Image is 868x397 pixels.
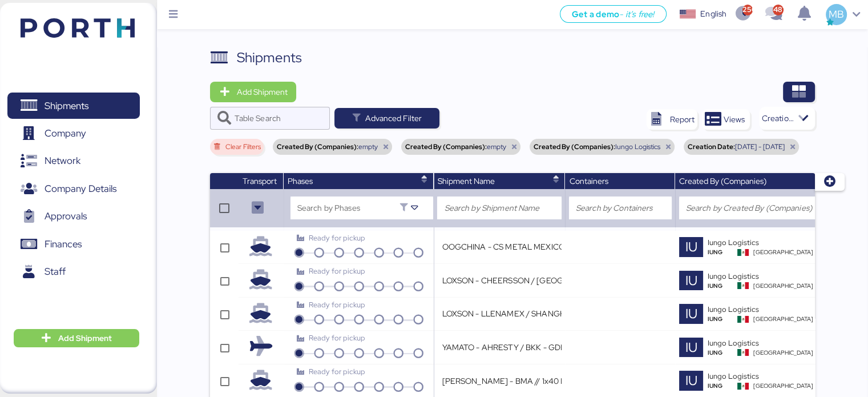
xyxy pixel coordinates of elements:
[45,98,88,114] span: Shipments
[670,113,695,126] div: Report
[708,338,825,348] div: Iungo Logistics
[308,367,365,376] span: Ready for pickup
[708,282,737,290] div: IUNG
[358,143,377,150] span: empty
[724,113,745,126] span: Views
[7,148,140,174] a: Network
[276,143,358,150] span: Created By (Companies):
[58,331,112,345] span: Add Shipment
[365,111,422,125] span: Advanced Filter
[45,153,80,169] span: Network
[829,7,844,22] span: MB
[708,248,737,256] div: IUNG
[685,371,697,391] span: IU
[334,108,439,129] button: Advanced Filter
[708,304,825,315] div: Iungo Logistics
[486,143,506,150] span: empty
[7,93,140,119] a: Shipments
[308,233,365,243] span: Ready for pickup
[45,263,66,280] span: Staff
[7,203,140,230] a: Approvals
[734,143,784,150] span: [DATE] - [DATE]
[164,5,183,25] button: Menu
[685,338,697,358] span: IU
[533,143,615,150] span: Created By (Companies):
[569,176,608,186] span: Containers
[685,271,697,291] span: IU
[438,176,495,186] span: Shipment Name
[45,236,82,252] span: Finances
[647,109,697,130] button: Report
[45,208,87,224] span: Approvals
[210,82,296,102] button: Add Shipment
[288,176,313,186] span: Phases
[7,176,140,202] a: Company Details
[243,176,277,186] span: Transport
[679,176,766,186] span: Created By (Companies)
[708,371,825,382] div: Iungo Logistics
[7,121,140,147] a: Company
[700,8,726,20] div: English
[45,125,86,142] span: Company
[236,85,287,99] span: Add Shipment
[308,266,365,276] span: Ready for pickup
[405,143,486,150] span: Created By (Companies):
[753,248,813,256] span: [GEOGRAPHIC_DATA]
[702,109,750,130] button: Views
[708,382,737,390] div: IUNG
[236,47,301,68] div: Shipments
[686,201,818,215] input: Search by Created By (Companies)
[753,282,813,290] span: [GEOGRAPHIC_DATA]
[685,304,697,324] span: IU
[234,107,323,130] input: Table Search
[225,143,260,150] span: Clear Filters
[708,315,737,323] div: IUNG
[685,237,697,257] span: IU
[576,201,665,215] input: Search by Containers
[615,143,660,150] span: Iungo Logistics
[753,348,813,357] span: [GEOGRAPHIC_DATA]
[14,329,139,347] button: Add Shipment
[308,300,365,310] span: Ready for pickup
[7,259,140,285] a: Staff
[687,143,734,150] span: Creation Date:
[444,201,555,215] input: Search by Shipment Name
[753,315,813,323] span: [GEOGRAPHIC_DATA]
[308,333,365,343] span: Ready for pickup
[7,231,140,258] a: Finances
[708,237,825,248] div: Iungo Logistics
[708,348,737,357] div: IUNG
[753,382,813,390] span: [GEOGRAPHIC_DATA]
[45,181,116,197] span: Company Details
[708,271,825,282] div: Iungo Logistics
